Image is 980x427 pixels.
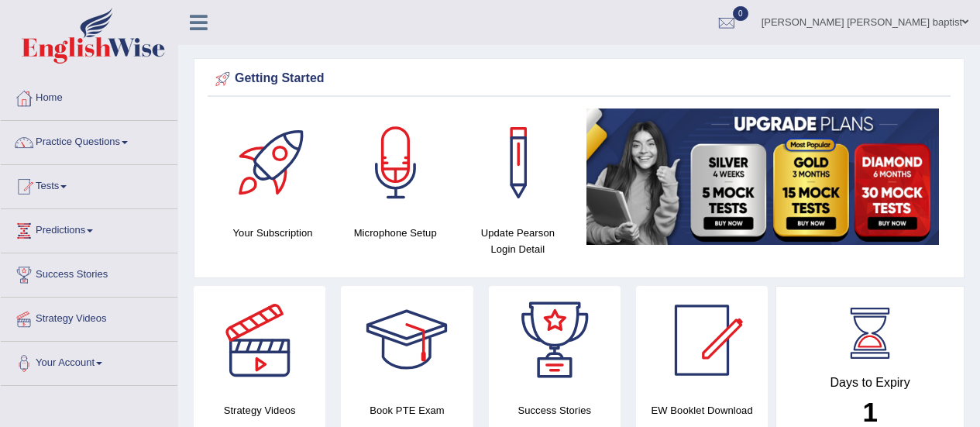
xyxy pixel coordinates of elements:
h4: Days to Expiry [793,376,947,390]
h4: Book PTE Exam [341,402,473,418]
h4: EW Booklet Download [636,402,768,418]
a: Success Stories [1,253,177,292]
div: Getting Started [211,67,947,91]
h4: Success Stories [489,402,621,418]
a: Your Account [1,342,177,381]
a: Strategy Videos [1,298,177,336]
a: Tests [1,165,177,204]
h4: Update Pearson Login Detail [464,225,571,257]
h4: Your Subscription [219,225,326,241]
b: 1 [862,397,877,427]
a: Practice Questions [1,121,177,160]
a: Predictions [1,209,177,248]
img: small5.jpg [586,108,939,245]
span: 0 [733,6,748,21]
h4: Strategy Videos [194,402,325,418]
h4: Microphone Setup [342,225,449,241]
a: Home [1,77,177,115]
